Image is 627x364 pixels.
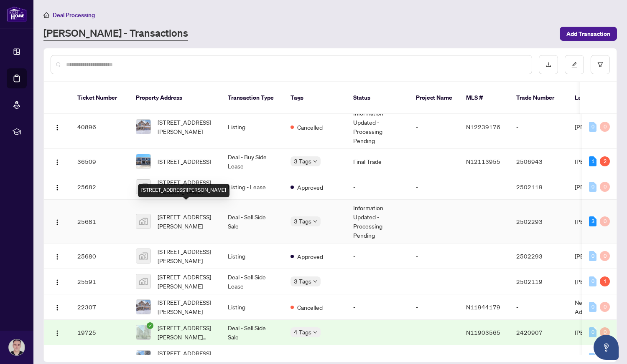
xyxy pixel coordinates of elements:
div: 0 [600,251,610,261]
span: Approved [297,354,323,363]
td: Listing [221,294,284,320]
img: thumbnail-img [136,300,150,314]
div: 0 [589,327,596,337]
div: 0 [589,353,596,363]
button: Logo [51,215,64,228]
td: - [510,105,568,149]
button: Logo [51,155,64,168]
img: thumbnail-img [136,274,150,289]
td: Information Updated - Processing Pending [347,105,409,149]
img: Profile Icon [9,339,25,355]
td: - [347,244,409,269]
td: 2502119 [510,174,568,200]
td: - [347,174,409,200]
td: - [409,320,459,345]
div: 0 [589,122,596,132]
td: 22307 [71,294,129,320]
td: - [409,244,459,269]
td: 2502119 [510,269,568,294]
img: Logo [54,279,61,286]
td: Information Updated - Processing Pending [347,200,409,244]
div: 0 [600,182,610,192]
th: Ticket Number [71,82,129,114]
span: 3 Tags [294,216,311,226]
div: [STREET_ADDRESS][PERSON_NAME] [138,184,229,197]
button: Logo [51,326,64,339]
div: 0 [600,122,610,132]
span: Approved [297,252,323,261]
span: [STREET_ADDRESS][PERSON_NAME] [158,178,214,196]
span: 3 Tags [294,156,311,166]
td: Deal - Sell Side Sale [221,200,284,244]
span: down [313,330,317,334]
div: 0 [600,302,610,312]
div: 1 [589,156,596,166]
td: 2502293 [510,244,568,269]
td: - [409,174,459,200]
span: 4 Tags [294,327,311,337]
div: 0 [589,251,596,261]
span: Approved [297,183,323,192]
button: Add Transaction [560,27,617,41]
span: [STREET_ADDRESS][PERSON_NAME] [158,118,214,136]
span: N11944179 [466,303,500,311]
span: Add Transaction [566,27,610,40]
td: 25680 [71,244,129,269]
button: Logo [51,120,64,133]
img: Logo [54,254,61,260]
td: 25591 [71,269,129,294]
img: thumbnail-img [136,214,150,228]
span: [STREET_ADDRESS][PERSON_NAME] [158,247,214,265]
span: [STREET_ADDRESS][PERSON_NAME] [158,272,214,291]
span: edit [571,62,577,68]
span: [STREET_ADDRESS][PERSON_NAME][PERSON_NAME] [158,323,214,341]
td: 25682 [71,174,129,200]
td: Listing [221,244,284,269]
td: 40896 [71,105,129,149]
button: edit [565,55,584,74]
td: 2420907 [510,320,568,345]
th: Status [347,82,409,114]
td: 25681 [71,200,129,244]
img: Logo [54,304,61,311]
span: check-circle [147,322,153,329]
td: Deal - Sell Side Lease [221,269,284,294]
td: Listing [221,105,284,149]
td: - [347,320,409,345]
button: Logo [51,275,64,288]
div: 0 [589,302,596,312]
td: Deal - Sell Side Sale [221,320,284,345]
img: Logo [54,184,61,191]
td: 36509 [71,149,129,174]
td: - [409,200,459,244]
td: - [510,294,568,320]
span: [STREET_ADDRESS] [158,157,211,166]
span: 3 Tags [294,276,311,286]
img: thumbnail-img [136,325,150,339]
div: 3 [589,216,596,226]
span: N12239176 [466,123,500,131]
td: - [347,269,409,294]
button: Logo [51,249,64,263]
button: download [539,55,558,74]
td: Listing - Lease [221,174,284,200]
td: 19725 [71,320,129,345]
img: Logo [54,124,61,131]
button: Logo [51,300,64,314]
button: filter [591,55,610,74]
span: N12113955 [466,158,500,165]
img: Logo [54,159,61,166]
img: Logo [54,219,61,226]
td: 2502293 [510,200,568,244]
span: filter [597,62,603,68]
div: 0 [589,182,596,192]
div: 1 [600,276,610,286]
span: Deal Processing [53,11,95,19]
span: download [545,62,551,68]
span: [STREET_ADDRESS][PERSON_NAME] [158,298,214,316]
td: - [409,269,459,294]
th: Trade Number [510,82,568,114]
span: home [43,12,49,18]
img: logo [7,6,27,22]
td: - [347,294,409,320]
